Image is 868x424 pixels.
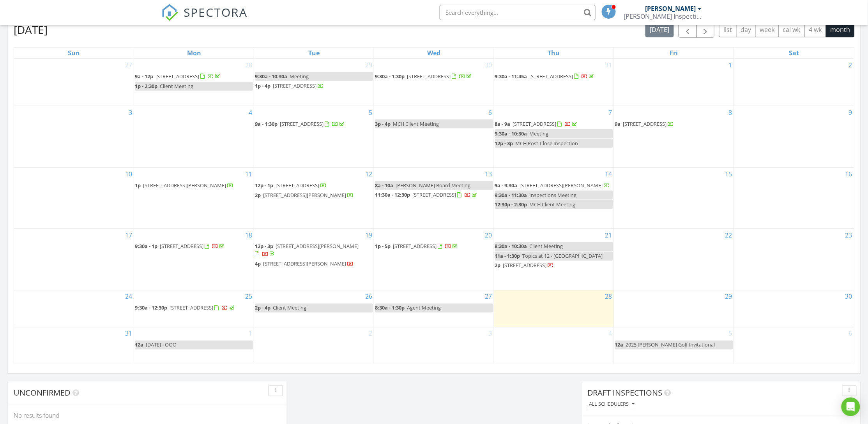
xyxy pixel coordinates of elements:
[374,59,494,106] td: Go to July 30, 2025
[734,229,854,290] td: Go to August 23, 2025
[135,182,141,189] span: 1p
[255,243,359,257] a: 12p - 3p [STREET_ADDRESS][PERSON_NAME]
[156,73,199,80] span: [STREET_ADDRESS]
[495,73,527,80] span: 9:30a - 11:45a
[255,192,261,199] span: 2p
[495,261,613,271] a: 2p [STREET_ADDRESS]
[254,290,374,327] td: Go to August 26, 2025
[495,181,613,190] a: 9a - 9:30a [STREET_ADDRESS][PERSON_NAME]
[494,167,614,229] td: Go to August 14, 2025
[135,72,253,81] a: 9a - 12p [STREET_ADDRESS]
[14,290,134,327] td: Go to August 24, 2025
[170,304,213,311] span: [STREET_ADDRESS]
[615,120,674,127] a: 9a [STREET_ADDRESS]
[530,243,563,250] span: Client Meeting
[135,73,221,80] a: 9a - 12p [STREET_ADDRESS]
[604,59,614,71] a: Go to July 31, 2025
[494,106,614,168] td: Go to August 7, 2025
[255,181,373,190] a: 12p - 1p [STREET_ADDRESS]
[668,48,680,58] a: Friday
[375,191,410,198] span: 11:30a - 12:30p
[135,181,253,190] a: 1p [STREET_ADDRESS][PERSON_NAME]
[614,59,734,106] td: Go to August 1, 2025
[615,120,621,127] span: 9a
[494,229,614,290] td: Go to August 21, 2025
[516,140,578,147] span: MCH Post-Close Inspection
[375,243,391,250] span: 1p - 5p
[607,327,614,340] a: Go to September 4, 2025
[14,22,48,37] h2: [DATE]
[604,290,614,303] a: Go to August 28, 2025
[255,82,270,89] span: 1p - 4p
[623,120,667,127] span: [STREET_ADDRESS]
[160,83,193,90] span: Client Meeting
[14,327,134,364] td: Go to August 31, 2025
[614,327,734,364] td: Go to September 5, 2025
[530,192,577,199] span: Inspections Meeting
[255,81,373,91] a: 1p - 4p [STREET_ADDRESS]
[124,59,134,71] a: Go to July 27, 2025
[624,12,702,20] div: Murray Inspection Services
[135,304,167,311] span: 9:30a - 12:30p
[374,327,494,364] td: Go to September 3, 2025
[495,182,610,189] a: 9a - 9:30a [STREET_ADDRESS][PERSON_NAME]
[135,243,226,250] a: 9:30a - 1p [STREET_ADDRESS]
[364,290,374,303] a: Go to August 26, 2025
[134,106,254,168] td: Go to August 4, 2025
[135,304,235,311] a: 9:30a - 12:30p [STREET_ADDRESS]
[273,82,316,89] span: [STREET_ADDRESS]
[530,73,573,80] span: [STREET_ADDRESS]
[255,260,354,267] a: 4p [STREET_ADDRESS][PERSON_NAME]
[134,167,254,229] td: Go to August 11, 2025
[724,168,734,180] a: Go to August 15, 2025
[779,22,805,37] button: cal wk
[276,243,359,250] span: [STREET_ADDRESS][PERSON_NAME]
[135,83,157,90] span: 1p - 2:30p
[364,59,374,71] a: Go to July 29, 2025
[244,290,254,303] a: Go to August 25, 2025
[254,229,374,290] td: Go to August 19, 2025
[375,190,493,200] a: 11:30a - 12:30p [STREET_ADDRESS]
[614,106,734,168] td: Go to August 8, 2025
[254,106,374,168] td: Go to August 5, 2025
[607,106,614,119] a: Go to August 7, 2025
[255,242,373,259] a: 12p - 3p [STREET_ADDRESS][PERSON_NAME]
[734,106,854,168] td: Go to August 9, 2025
[787,48,801,58] a: Saturday
[407,73,451,80] span: [STREET_ADDRESS]
[614,229,734,290] td: Go to August 22, 2025
[495,182,518,189] span: 9a - 9:30a
[135,341,143,348] span: 12a
[494,327,614,364] td: Go to September 4, 2025
[724,229,734,241] a: Go to August 22, 2025
[254,59,374,106] td: Go to July 29, 2025
[484,168,494,180] a: Go to August 13, 2025
[263,192,346,199] span: [STREET_ADDRESS][PERSON_NAME]
[161,11,248,27] a: SPECTORA
[135,304,253,313] a: 9:30a - 12:30p [STREET_ADDRESS]
[375,191,478,198] a: 11:30a - 12:30p [STREET_ADDRESS]
[734,327,854,364] td: Go to September 6, 2025
[255,120,346,127] a: 9a - 1:30p [STREET_ADDRESS]
[186,48,203,58] a: Monday
[393,120,439,127] span: MCH Client Meeting
[604,229,614,241] a: Go to August 21, 2025
[14,167,134,229] td: Go to August 10, 2025
[847,327,854,340] a: Go to September 6, 2025
[374,229,494,290] td: Go to August 20, 2025
[375,242,493,252] a: 1p - 5p [STREET_ADDRESS]
[407,304,441,311] span: Agent Meeting
[375,182,393,189] span: 8a - 10a
[495,192,527,199] span: 9:30a - 11:30a
[513,120,557,127] span: [STREET_ADDRESS]
[374,106,494,168] td: Go to August 6, 2025
[255,182,327,189] a: 12p - 1p [STREET_ADDRESS]
[263,260,346,267] span: [STREET_ADDRESS][PERSON_NAME]
[412,191,456,198] span: [STREET_ADDRESS]
[495,262,501,269] span: 2p
[495,140,513,147] span: 12p - 3p
[589,402,635,407] div: All schedulers
[255,73,287,80] span: 9:30a - 10:30a
[495,120,511,127] span: 8a - 9a
[393,243,437,250] span: [STREET_ADDRESS]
